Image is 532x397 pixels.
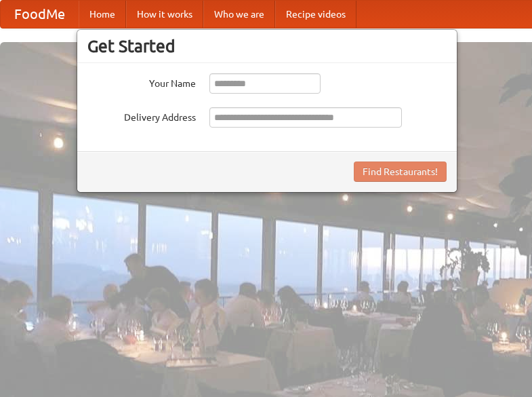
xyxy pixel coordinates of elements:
[87,36,447,56] h3: Get Started
[87,107,196,124] label: Delivery Address
[87,73,196,90] label: Your Name
[275,1,356,28] a: Recipe videos
[354,162,447,182] button: Find Restaurants!
[203,1,275,28] a: Who we are
[1,1,79,28] a: FoodMe
[79,1,126,28] a: Home
[126,1,203,28] a: How it works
